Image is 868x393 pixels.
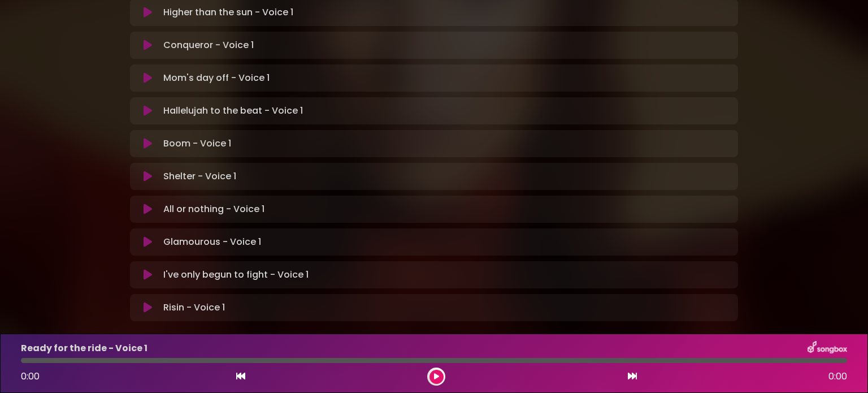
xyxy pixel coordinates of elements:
[163,170,236,183] p: Shelter - Voice 1
[163,137,231,150] p: Boom - Voice 1
[163,301,225,314] p: Risin - Voice 1
[163,104,303,118] p: Hallelujah to the beat - Voice 1
[21,342,147,355] p: Ready for the ride - Voice 1
[163,6,293,19] p: Higher than the sun - Voice 1
[163,38,254,52] p: Conqueror - Voice 1
[163,202,264,216] p: All or nothing - Voice 1
[163,235,261,249] p: Glamourous - Voice 1
[163,268,309,282] p: I've only begun to fight - Voice 1
[808,341,847,356] img: songbox-logo-white.png
[163,71,270,85] p: Mom's day off - Voice 1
